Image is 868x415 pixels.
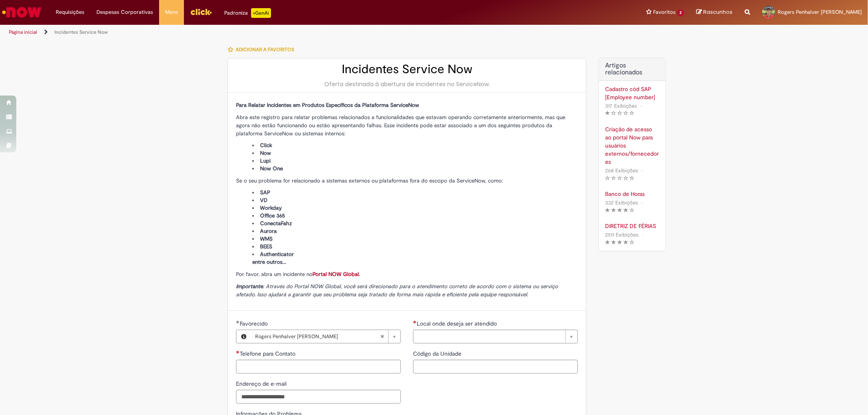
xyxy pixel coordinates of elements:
span: Necessários [236,350,240,354]
span: Código da Unidade [413,350,463,357]
span: 2 [677,9,684,16]
span: WMS [260,235,273,242]
span: Adicionar a Favoritos [236,46,294,53]
span: Para Relatar Incidentes em Produtos Específicos da Plataforma ServiceNow [236,102,419,109]
span: ConectaFahz [260,220,292,227]
img: click_logo_yellow_360x200.png [190,6,212,18]
button: Favorecido, Visualizar este registro Rogers Penhalver De Oliveira [236,330,251,343]
span: Now One [260,165,283,172]
span: SAP [260,189,270,196]
span: Por favor, abra um incidente no [236,271,360,278]
span: Click [260,142,272,149]
span: More [165,8,178,16]
span: Despesas Corporativas [96,8,153,16]
span: VD [260,197,267,204]
span: Abra este registro para relatar problemas relacionados a funcionalidades que estavam operando cor... [236,114,565,137]
span: Aurora [260,228,277,235]
span: Telefone para Contato [240,350,297,357]
span: • [640,229,645,240]
span: entre outros... [252,259,286,265]
span: BEES [260,243,272,250]
span: 332 Exibições [605,199,638,206]
a: DIRETRIZ DE FÉRIAS [605,222,659,230]
input: Código da Unidade [413,360,578,374]
span: Office 365 [260,212,285,219]
input: Telefone para Contato [236,360,401,374]
img: ServiceNow [1,4,43,20]
span: Lupi [260,157,271,164]
abbr: Limpar campo Favorecido [376,330,388,343]
span: Rogers Penhalver [PERSON_NAME] [778,9,862,15]
span: Authenticator [260,251,294,258]
strong: Importante [236,283,263,290]
h2: Incidentes Service Now [236,63,578,76]
input: Endereço de e-mail [236,390,401,404]
a: Rascunhos [696,9,732,16]
span: Obrigatório Preenchido [236,320,240,324]
a: Limpar campo Local onde deseja ser atendido [413,330,578,343]
button: Adicionar a Favoritos [227,41,299,58]
span: Workday [260,204,282,211]
span: Now [260,150,271,156]
span: • [638,100,643,111]
ul: Trilhas de página [6,25,573,40]
a: Banco de Horas [605,190,659,198]
span: Endereço de e-mail [236,380,288,387]
span: Se o seu problema for relacionado a sistemas externos ou plataformas fora do escopo da ServiceNow... [236,177,503,184]
span: Favoritos [653,8,676,16]
a: Rogers Penhalver [PERSON_NAME]Limpar campo Favorecido [251,330,400,343]
span: 2511 Exibições [605,231,638,238]
span: Necessários - Local onde deseja ser atendido [417,320,498,327]
span: 268 Exibições [605,167,638,174]
span: • [640,197,645,208]
span: Requisições [56,8,84,16]
div: Oferta destinada à abertura de incidentes no ServiceNow. [236,80,578,88]
div: Padroniza [224,8,271,18]
a: Cadastro cód SAP [Employee number] [605,85,659,101]
span: : Através do Portal NOW Global, você será direcionado para o atendimento correto de acordo com o ... [236,283,558,298]
a: Portal NOW Global. [313,271,360,278]
h3: Artigos relacionados [605,62,659,76]
span: Necessários [413,320,417,324]
a: Criação de acesso ao portal Now para usuários externos/fornecedores [605,125,659,166]
span: Rascunhos [703,8,732,16]
p: +GenAi [251,8,271,18]
span: 317 Exibições [605,102,637,109]
span: Rogers Penhalver [PERSON_NAME] [255,330,380,343]
span: • [640,165,645,176]
a: Página inicial [9,29,37,35]
a: Incidentes Service Now [55,29,108,35]
span: Favorecido, Rogers Penhalver De Oliveira [240,320,269,327]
